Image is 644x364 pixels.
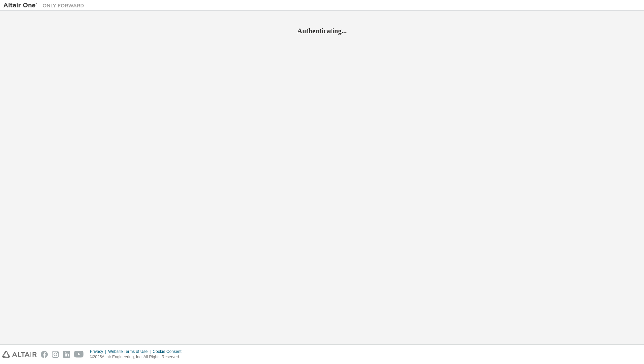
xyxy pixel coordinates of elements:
img: Altair One [3,2,88,9]
p: © 2025 Altair Engineering, Inc. All Rights Reserved. [90,354,186,360]
div: Website Terms of Use [108,349,153,354]
h2: Authenticating... [3,27,641,35]
img: facebook.svg [41,351,48,358]
div: Cookie Consent [153,349,185,354]
img: altair_logo.svg [2,351,37,358]
div: Privacy [90,349,108,354]
img: instagram.svg [52,351,59,358]
img: linkedin.svg [63,351,70,358]
img: youtube.svg [74,351,84,358]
